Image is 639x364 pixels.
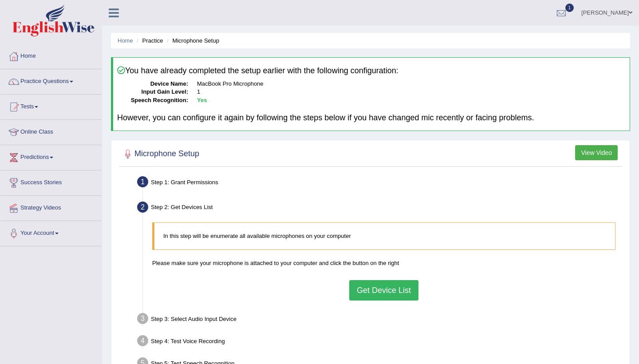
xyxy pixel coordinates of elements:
[197,97,207,103] b: Yes
[133,199,626,218] div: Step 2: Get Devices List
[117,88,188,96] dt: Input Gain Level:
[152,222,615,249] blockquote: In this step will be enumerate all available microphones on your computer
[133,310,626,330] div: Step 3: Select Audio Input Device
[0,170,102,193] a: Success Stories
[0,221,102,243] a: Your Account
[134,36,163,45] li: Practice
[0,44,102,66] a: Home
[117,114,626,123] h4: However, you can configure it again by following the steps below if you have changed mic recently...
[565,4,574,12] span: 1
[117,66,626,75] h4: You have already completed the setup earlier with the following configuration:
[575,145,618,160] button: View Video
[0,95,102,117] a: Tests
[0,120,102,142] a: Online Class
[197,88,626,96] dd: 1
[0,196,102,218] a: Strategy Videos
[117,96,188,105] dt: Speech Recognition:
[0,69,102,91] a: Practice Questions
[133,332,626,352] div: Step 4: Test Voice Recording
[197,80,626,88] dd: MacBook Pro Microphone
[121,147,199,161] h2: Microphone Setup
[152,259,615,267] p: Please make sure your microphone is attached to your computer and click the button on the right
[165,36,219,45] li: Microphone Setup
[0,145,102,167] a: Predictions
[117,80,188,88] dt: Device Name:
[133,174,626,193] div: Step 1: Grant Permissions
[349,280,418,301] button: Get Device List
[118,37,133,44] a: Home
